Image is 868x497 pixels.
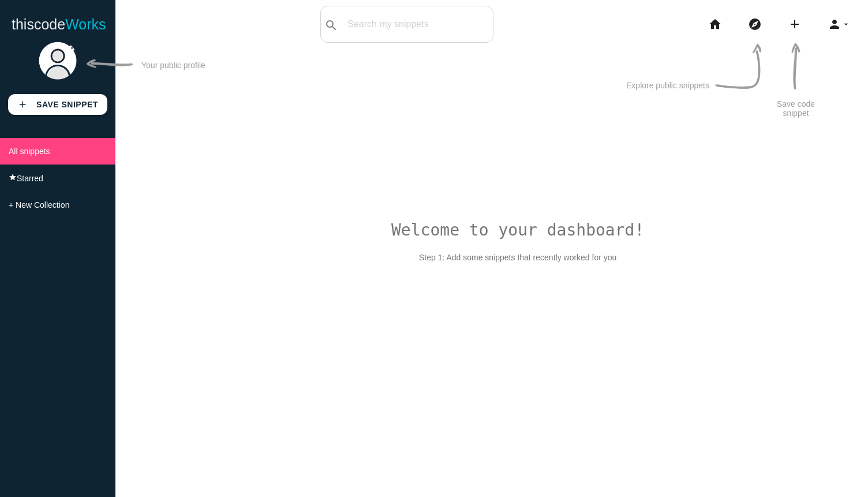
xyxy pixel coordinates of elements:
p: Explore public snippets [626,81,709,90]
b: Save Snippet [36,100,98,109]
i: add [788,6,802,43]
i: explore [748,6,762,43]
i: search [324,7,338,44]
p: Save code snippet [773,99,819,118]
img: user.png [38,40,78,81]
i: arrow_drop_down [841,6,851,43]
a: thiscodeWorks [12,6,106,43]
input: Search my snippets [342,12,493,36]
img: str-arrow.svg [773,43,819,89]
span: + New Collection [9,200,69,210]
span: Starred [17,174,43,183]
span: Works [65,16,106,32]
i: person [828,6,841,43]
i: add [17,94,28,115]
img: str-arrow.svg [87,40,133,87]
span: All snippets [9,147,50,156]
img: curv-arrow.svg [715,43,761,89]
button: search [321,6,342,42]
p: Your public profile [141,61,205,79]
i: star [9,173,17,181]
a: addSave Snippet [8,94,107,115]
i: home [708,6,722,43]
